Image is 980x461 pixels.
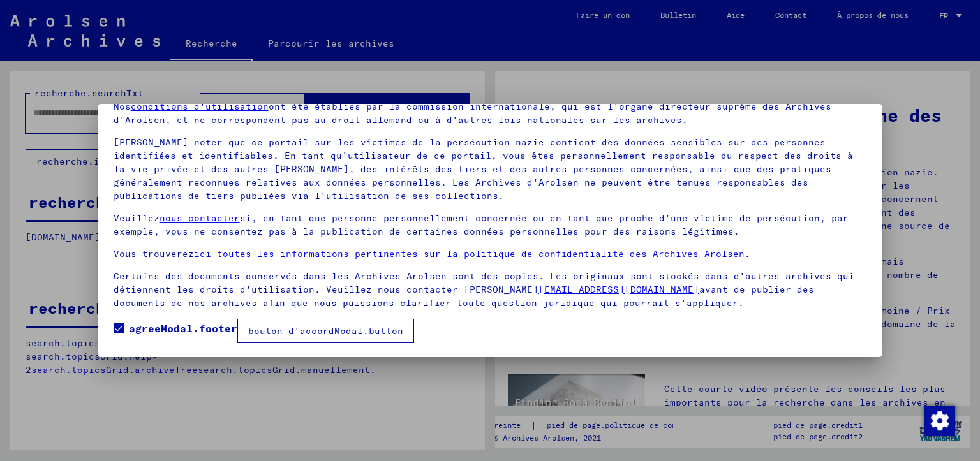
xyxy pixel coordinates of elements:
font: Certains des documents conservés dans les Archives Arolsen sont des copies. Les originaux sont st... [114,270,854,295]
font: bouton d'accordModal.button [248,325,403,337]
a: ici toutes les informations pertinentes sur la politique de confidentialité des Archives Arolsen. [194,248,750,260]
font: [PERSON_NAME] noter que ce portail sur les victimes de la persécution nazie contient des données ... [114,136,853,201]
a: nous contacter [160,212,240,224]
div: Modifier le consentement [924,405,954,435]
img: Modifier le consentement [924,406,955,436]
font: agreeModal.footer [129,322,237,335]
font: Nos [114,101,131,112]
font: Veuillez [114,212,160,224]
font: Vous trouverez [114,248,194,260]
font: si, en tant que personne personnellement concernée ou en tant que proche d'une victime de persécu... [114,212,849,237]
font: avant de publier des documents de nos archives afin que nous puissions clarifier toute question j... [114,284,814,309]
a: [EMAIL_ADDRESS][DOMAIN_NAME] [538,284,699,295]
font: ont été établies par la commission internationale, qui est l'organe directeur suprême des Archive... [114,101,831,126]
a: conditions d'utilisation [131,101,269,112]
button: bouton d'accordModal.button [237,319,414,343]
